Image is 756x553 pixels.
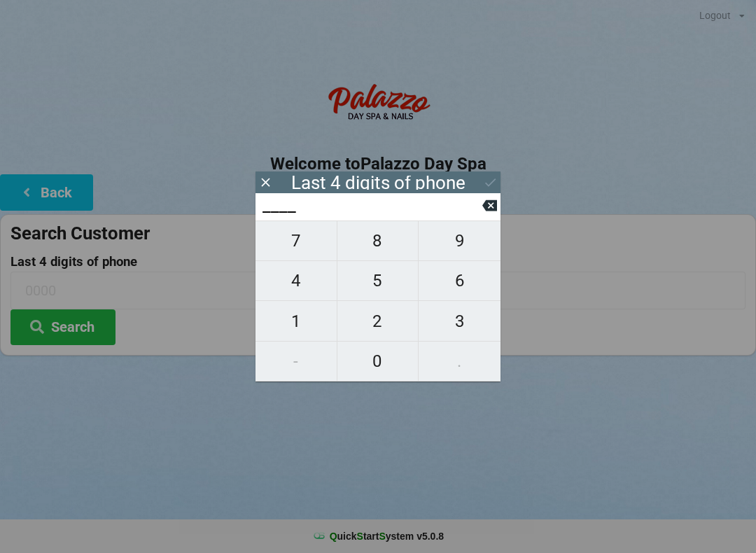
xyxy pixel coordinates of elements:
button: 4 [255,261,337,301]
span: 3 [419,307,500,336]
button: 7 [255,220,337,261]
span: 1 [255,307,337,336]
span: 7 [255,226,337,255]
div: Last 4 digits of phone [291,176,465,190]
span: 6 [419,266,500,295]
span: 8 [337,226,419,255]
span: 2 [337,307,419,336]
button: 8 [337,220,419,261]
button: 1 [255,301,337,341]
button: 6 [419,261,500,301]
button: 9 [419,220,500,261]
span: 0 [337,346,419,376]
span: 5 [337,266,419,295]
button: 2 [337,301,419,341]
span: 4 [255,266,337,295]
button: 0 [337,342,419,381]
span: 9 [419,226,500,255]
button: 3 [419,301,500,341]
button: 5 [337,261,419,301]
